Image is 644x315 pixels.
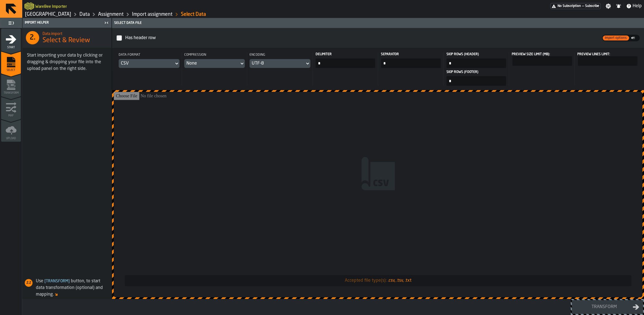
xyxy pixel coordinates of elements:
[1,19,21,27] label: button-toggle-Toggle Full Menu
[315,52,376,68] label: input-value-Delimiter
[380,52,441,68] label: input-value-Separator
[25,11,71,17] a: link-to-/wh/i/b5402f52-ce28-4f27-b3d4-5c6d76174849
[613,3,623,9] label: button-toggle-Notifications
[1,74,21,96] li: menu Transform
[119,52,179,68] div: Data formatDropdownMenuValue-CSV
[577,53,610,56] span: Preview Lines Limit:
[1,137,21,140] span: Upload
[1,120,21,142] li: menu Upload
[575,304,633,310] div: Transform
[577,52,638,66] label: react-aria2890557732-:rgr:
[446,70,507,86] label: input-value-Skip Rows (footer)
[381,59,441,68] input: input-value-Separator input-value-Separator
[249,52,310,59] div: Encoding
[630,35,639,41] div: thumb
[633,3,642,9] span: Help
[630,35,640,41] label: button-switch-multi-
[113,21,643,25] div: Select data file
[184,52,245,59] div: Compression
[79,11,90,17] a: link-to-/wh/i/b5402f52-ce28-4f27-b3d4-5c6d76174849/data
[43,279,71,283] span: Transform
[27,52,107,72] div: Start importing your data by clicking or dragging & dropping your file into the upload panel on t...
[121,60,172,67] div: DropdownMenuValue-CSV
[24,11,333,18] nav: Breadcrumb
[1,97,21,119] li: menu Map
[602,35,630,41] label: button-switch-multi-Import options
[1,29,21,51] li: menu Start
[116,32,602,44] label: InputCheckbox-label-react-aria2890557732-:rgf:
[585,4,599,8] span: Subscribe
[578,56,638,66] input: react-aria2890557732-:rgr: react-aria2890557732-:rgr:
[1,92,21,95] span: Transform
[24,21,103,25] div: Import Helper
[68,279,70,283] span: ]
[98,11,124,17] a: link-to-/wh/i/b5402f52-ce28-4f27-b3d4-5c6d76174849/data/assignments/
[35,3,67,9] h2: Sub Title
[512,53,550,56] span: Preview Size Limit (MB):
[249,52,310,68] div: EncodingDropdownMenuValue-UTF_8
[132,11,173,17] a: link-to-/wh/i/b5402f52-ce28-4f27-b3d4-5c6d76174849/import/assignment/
[103,19,110,26] label: button-toggle-Close me
[446,59,506,68] input: input-value-Skip Rows (header) input-value-Skip Rows (header)
[184,52,245,68] div: CompressionDropdownMenuValue-NO
[186,60,237,67] div: DropdownMenuValue-NO
[550,3,601,9] a: link-to-/wh/i/b5402f52-ce28-4f27-b3d4-5c6d76174849/pricing/
[112,18,644,28] header: Select data file
[316,52,374,56] span: Delimiter
[1,46,21,49] span: Start
[181,11,206,17] a: link-to-/wh/i/b5402f52-ce28-4f27-b3d4-5c6d76174849/import/assignment
[603,3,613,9] label: button-toggle-Settings
[624,3,644,9] label: button-toggle-Help
[26,31,39,44] div: 2.
[316,59,375,68] input: input-value-Delimiter input-value-Delimiter
[381,52,440,56] span: Separator
[1,69,21,72] span: Select
[252,60,303,67] div: DropdownMenuValue-UTF_8
[23,18,111,28] header: Import Helper
[582,4,584,8] span: —
[603,35,629,40] span: Import options
[23,28,111,48] div: title-Select & Review
[446,76,506,86] input: input-value-Skip Rows (footer) input-value-Skip Rows (footer)
[511,52,572,66] label: react-aria2890557732-:rgp:
[43,31,107,36] h2: Sub Title
[23,278,109,298] div: Use button, to start data transformation (optional) and mapping.
[44,279,46,283] span: [
[446,52,507,68] label: input-value-Skip Rows (header)
[124,34,601,42] div: InputCheckbox-react-aria2890557732-:rgf:
[119,52,179,59] div: Data format
[603,35,629,40] div: thumb
[1,51,21,73] li: menu Select
[1,114,21,117] span: Map
[114,92,642,297] input: Accepted file type(s):.csv, .tsv, .txt
[446,70,505,74] span: Skip Rows (footer)
[446,52,505,56] span: Skip Rows (header)
[512,56,572,66] input: react-aria2890557732-:rgp: react-aria2890557732-:rgp:
[24,1,34,11] a: logo-header
[558,4,581,8] span: No Subscription
[116,35,122,41] input: InputCheckbox-label-react-aria2890557732-:rgf:
[572,300,643,314] button: button-Transform
[43,36,90,45] span: Select & Review
[550,3,601,9] div: Menu Subscription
